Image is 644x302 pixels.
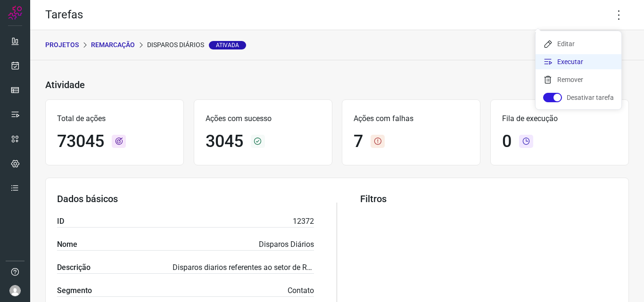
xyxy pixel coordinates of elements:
[206,113,321,124] p: Ações com sucesso
[502,113,617,124] p: Fila de execução
[536,54,621,69] li: Executar
[57,193,314,204] h3: Dados básicos
[57,113,172,124] p: Total de ações
[173,262,314,273] p: Disparos diarios referentes ao setor de Remacação
[45,8,83,22] h2: Tarefas
[536,90,621,105] li: Desativar tarefa
[57,216,64,227] label: ID
[502,131,512,152] h1: 0
[536,36,621,51] li: Editar
[9,285,21,296] img: avatar-user-boy.jpg
[293,216,314,227] p: 12372
[57,262,91,273] label: Descrição
[57,131,104,152] h1: 73045
[45,40,79,50] p: PROJETOS
[147,40,246,50] p: Disparos Diários
[209,41,246,49] span: Ativada
[91,40,135,50] p: Remarcação
[259,239,314,250] p: Disparos Diários
[206,131,243,152] h1: 3045
[8,6,22,20] img: Logo
[57,285,92,296] label: Segmento
[354,131,363,152] h1: 7
[536,72,621,87] li: Remover
[45,79,85,90] h3: Atividade
[288,285,314,296] p: Contato
[354,113,469,124] p: Ações com falhas
[57,239,77,250] label: Nome
[360,193,617,204] h3: Filtros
